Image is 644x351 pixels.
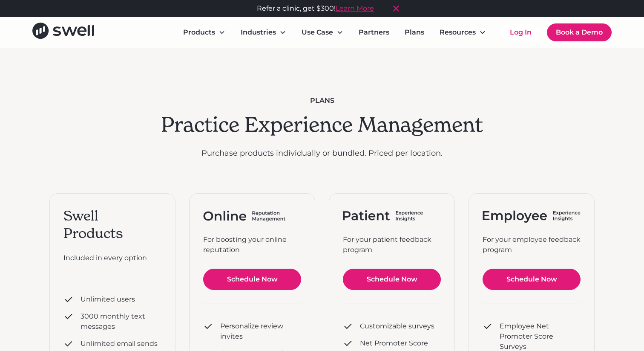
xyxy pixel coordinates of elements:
div: For your employee feedback program [483,235,581,255]
div: For your patient feedback program [343,235,441,255]
div: For boosting your online reputation [203,235,301,255]
h2: Practice Experience Management [161,113,483,137]
div: Industries [241,27,276,38]
div: Use Case [302,27,333,38]
div: Resources [440,27,476,38]
a: Learn More [336,4,374,12]
a: Schedule Now [343,269,441,290]
a: Book a Demo [547,23,612,41]
a: Schedule Now [483,269,581,290]
a: Plans [398,24,431,41]
a: Partners [352,24,396,41]
a: Schedule Now [203,269,301,290]
div: Unlimited users [80,294,135,305]
div: 3000 monthly text messages [80,311,161,332]
div: Included in every option [63,253,161,263]
div: Unlimited email sends [80,339,158,349]
a: Log In [501,24,540,41]
div: Customizable surveys [360,321,434,331]
p: Purchase products individually or bundled. Priced per location. [161,148,483,159]
div: Products [183,27,215,38]
div: plans [161,96,483,106]
div: Refer a clinic, get $300! [257,3,374,14]
div: Personalize review invites [220,321,301,342]
div: Swell Products [63,207,161,243]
